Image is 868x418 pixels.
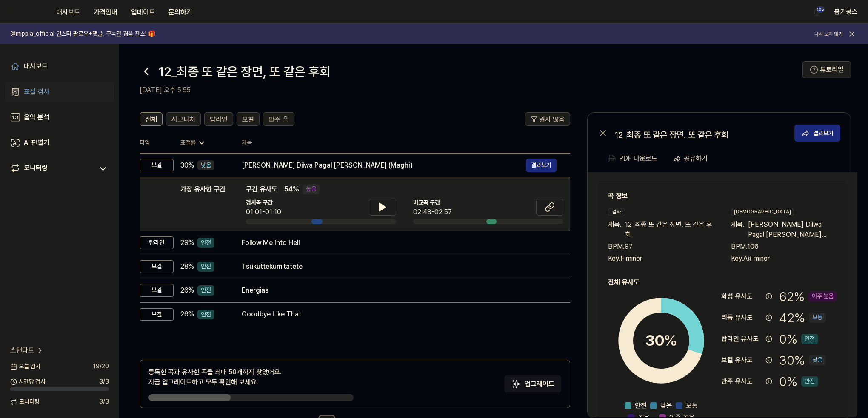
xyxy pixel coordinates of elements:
button: 대시보드 [49,4,87,21]
div: 42 % [779,309,826,327]
button: 문의하기 [162,4,199,21]
a: 모니터링 [10,163,94,175]
div: 대시보드 [24,61,48,71]
div: Key. A# minor [731,253,837,264]
button: 업그레이드 [504,375,561,392]
button: 보컬 [237,112,260,126]
div: 62 % [779,287,837,305]
div: 탑라인 유사도 [721,334,762,344]
button: 가격안내 [87,4,124,21]
div: 보통 [809,313,826,323]
a: Sparkles업그레이드 [504,383,561,391]
span: 3 / 3 [99,378,109,386]
div: 표절률 [180,139,228,147]
div: 반주 유사도 [721,376,762,387]
span: 제목 . [731,219,745,240]
span: 26 % [180,285,194,296]
span: 보컬 [242,114,254,125]
button: 결과보기 [526,159,557,172]
div: 공유하기 [684,153,708,164]
th: 타입 [140,133,174,154]
a: 표절 검사 [5,82,114,102]
button: 튜토리얼 [802,61,851,78]
div: BPM. 106 [731,242,837,252]
h1: 12_최종 또 같은 장면, 또 같은 후회 [158,63,331,80]
div: 보컬 [140,260,174,273]
div: 보컬 유사도 [721,355,762,365]
span: 시간당 검사 [10,378,46,386]
a: 곡 정보검사제목.12_최종 또 같은 장면, 또 같은 후회BPM.97Key.F minor[DEMOGRAPHIC_DATA]제목.[PERSON_NAME] Dilwa Pagal [P... [588,172,857,417]
button: 업데이트 [124,4,162,21]
div: Follow Me Into Hell [242,238,557,248]
button: 붐키콩스 [834,7,858,17]
span: 모니터링 [10,398,40,406]
img: logo [10,9,41,15]
button: PDF 다운로드 [606,150,659,167]
span: 낮음 [660,401,672,411]
span: 29 % [180,238,194,248]
div: Energias [242,285,557,296]
a: 스탠다드 [10,345,44,355]
h2: [DATE] 오후 5:55 [140,85,802,95]
span: 19 / 20 [93,362,109,371]
img: 알림 [812,7,822,17]
div: 보컬 [140,308,174,321]
span: 54 % [284,184,299,194]
div: 12_최종 또 같은 장면, 또 같은 후회 [615,128,785,138]
div: 안전 [197,285,214,296]
button: 읽지 않음 [525,112,570,126]
button: 결과보기 [794,125,840,142]
span: 12_최종 또 같은 장면, 또 같은 후회 [625,219,714,240]
button: 탑라인 [204,112,233,126]
div: BPM. 97 [608,242,714,252]
div: 02:48-02:57 [413,207,452,217]
div: 0 % [779,373,818,390]
a: 대시보드 [5,56,114,77]
div: 안전 [801,376,818,387]
div: 음악 분석 [24,112,49,122]
span: 시그니처 [171,114,195,125]
h1: @mippia_official 인스타 팔로우+댓글, 구독권 경품 찬스! 🎁 [10,30,155,38]
div: Goodbye Like That [242,309,557,319]
a: 음악 분석 [5,107,114,128]
span: 30 % [180,160,194,171]
div: 낮음 [197,160,214,171]
button: 반주 [263,112,294,126]
div: AI 판별기 [24,138,49,148]
div: [DEMOGRAPHIC_DATA] [731,208,794,216]
div: 탑라인 [140,236,174,249]
div: 0 % [779,330,818,348]
span: 비교곡 구간 [413,199,452,207]
div: 보컬 [140,159,174,172]
a: 업데이트 [124,0,162,24]
span: 보통 [686,401,698,411]
div: [PERSON_NAME] Dilwa Pagal [PERSON_NAME] (Maghi) [242,160,526,171]
div: 가장 유사한 구간 [180,184,226,224]
span: 반주 [268,114,280,125]
span: 검사곡 구간 [246,199,281,207]
div: 낮음 [809,355,826,365]
span: 26 % [180,309,194,319]
img: Sparkles [511,379,521,389]
div: 30 [645,329,677,352]
span: 스탠다드 [10,345,34,355]
span: 전체 [145,114,157,125]
button: 시그니처 [166,112,201,126]
div: 표절 검사 [24,87,49,97]
div: 높음 [303,184,320,194]
div: 안전 [801,334,818,344]
span: 제목 . [608,219,622,240]
h2: 곡 정보 [608,191,837,201]
div: 안전 [197,310,214,320]
button: 다시 보지 않기 [814,31,842,38]
span: 안전 [635,401,647,411]
div: Tsukuttekumitatete [242,262,557,272]
div: 화성 유사도 [721,291,762,301]
div: 아주 높음 [808,291,837,301]
button: 전체 [140,112,163,126]
div: Key. F minor [608,253,714,264]
span: 오늘 검사 [10,362,40,371]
